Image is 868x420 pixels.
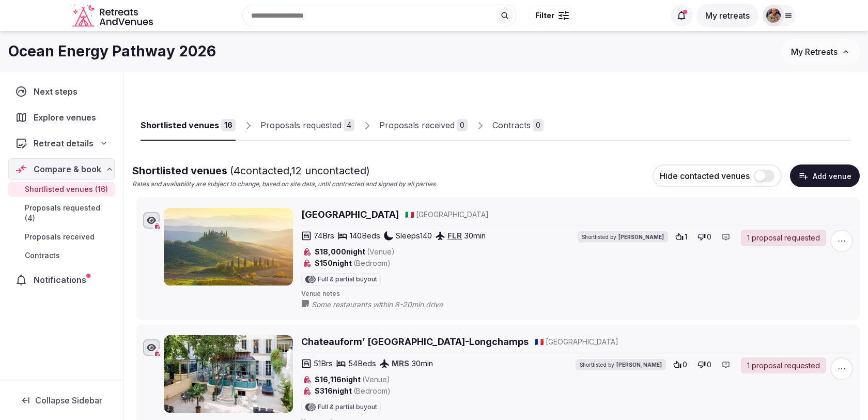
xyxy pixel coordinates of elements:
span: 30 min [411,358,433,369]
button: 🇫🇷 [535,337,544,347]
span: [GEOGRAPHIC_DATA] [546,337,618,347]
span: Full & partial buyout [318,276,377,282]
span: Sleeps 140 [396,230,432,241]
button: Filter [529,6,576,25]
div: Proposals received [379,119,455,131]
span: [PERSON_NAME] [616,361,662,368]
div: 0 [533,119,544,131]
span: Contracts [25,250,60,261]
button: 1 [672,230,690,244]
h1: Ocean Energy Pathway 2026 [8,41,216,62]
span: Collapse Sidebar [35,395,102,406]
a: Visit the homepage [72,4,155,27]
div: Shortlisted venues [141,119,219,131]
a: Proposals received [8,230,115,244]
svg: Retreats and Venues company logo [72,4,155,27]
span: Venue notes [301,290,853,298]
a: FLR [447,231,462,241]
button: 0 [694,357,715,372]
div: 0 [457,119,468,131]
a: MRS [392,358,409,368]
button: Add venue [790,164,860,187]
span: 1 [685,232,687,242]
a: Proposals requested (4) [8,201,115,226]
span: Proposals requested (4) [25,203,111,223]
span: (Venue) [367,247,395,256]
span: $316 night [315,386,391,396]
button: 0 [670,357,690,372]
span: (Bedroom) [353,386,391,395]
span: ( 4 contacted, 12 uncontacted) [230,164,370,177]
a: 1 proposal requested [741,230,826,246]
span: Next steps [34,85,82,98]
span: $16,116 night [315,374,390,385]
span: $18,000 night [315,247,395,257]
a: Notifications [8,269,115,291]
span: [PERSON_NAME] [618,233,664,241]
span: 51 Brs [314,358,333,369]
a: Next steps [8,81,115,102]
span: Some restaurants within 8-20min drive [312,299,463,310]
button: Collapse Sidebar [8,389,115,412]
span: (Bedroom) [353,259,391,267]
button: 0 [694,230,715,244]
a: Explore venues [8,107,115,128]
span: Shortlisted venues (16) [25,184,108,194]
span: 🇮🇹 [405,210,414,219]
button: 🇮🇹 [405,209,414,220]
span: $150 night [315,258,391,268]
div: Shortlisted by [576,359,666,370]
span: [GEOGRAPHIC_DATA] [416,209,489,220]
span: 30 min [464,230,486,241]
span: Notifications [34,274,90,286]
span: Proposals received [25,232,95,242]
a: Contracts [8,248,115,263]
a: Proposals requested4 [260,111,354,141]
a: Contracts0 [492,111,544,141]
span: Hide contacted venues [660,171,750,181]
a: Chateauform’ [GEOGRAPHIC_DATA]-Longchamps [301,335,529,348]
span: 74 Brs [314,230,334,241]
span: Filter [535,10,554,21]
span: Full & partial buyout [318,404,377,410]
div: 4 [344,119,354,131]
div: Shortlisted by [578,231,668,243]
span: Retreat details [34,137,94,149]
a: Shortlisted venues16 [141,111,236,141]
button: My Retreats [781,39,860,65]
span: 0 [707,232,711,242]
span: 0 [683,359,687,370]
span: 🇫🇷 [535,337,544,346]
span: Compare & book [34,163,101,175]
p: Rates and availability are subject to change, based on site data, until contracted and signed by ... [132,180,436,189]
span: 140 Beds [350,230,380,241]
div: Proposals requested [260,119,342,131]
span: (Venue) [362,375,390,384]
div: Contracts [492,119,531,131]
a: My retreats [696,10,758,21]
a: 1 proposal requested [741,357,826,374]
span: 54 Beds [348,358,376,369]
span: My Retreats [791,47,838,57]
img: Chateauform’ Marseille-Longchamps [164,335,293,413]
img: Borgo San Luigi [164,208,293,286]
div: 16 [221,119,236,131]
a: Proposals received0 [379,111,468,141]
span: Shortlisted venues [132,164,370,177]
img: julen [766,8,781,23]
a: Shortlisted venues (16) [8,182,115,197]
span: Explore venues [34,111,100,124]
span: 0 [707,359,711,370]
a: [GEOGRAPHIC_DATA] [301,208,399,221]
button: My retreats [696,4,758,27]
